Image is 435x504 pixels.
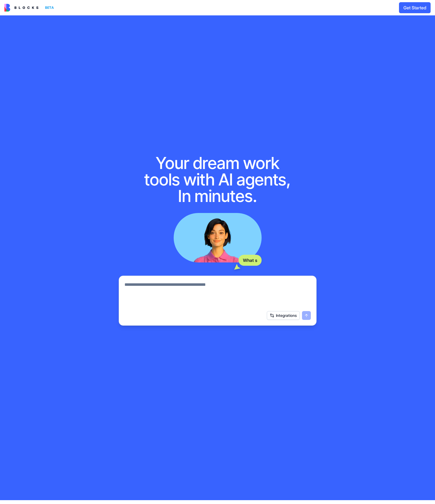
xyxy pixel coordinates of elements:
a: BETA [4,4,56,12]
button: Integrations [267,311,300,320]
h1: Your dream work tools with AI agents, In minutes. [138,155,297,204]
img: logo [4,4,38,12]
div: BETA [43,4,56,12]
div: What s [239,255,262,266]
button: Get Started [399,2,431,13]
